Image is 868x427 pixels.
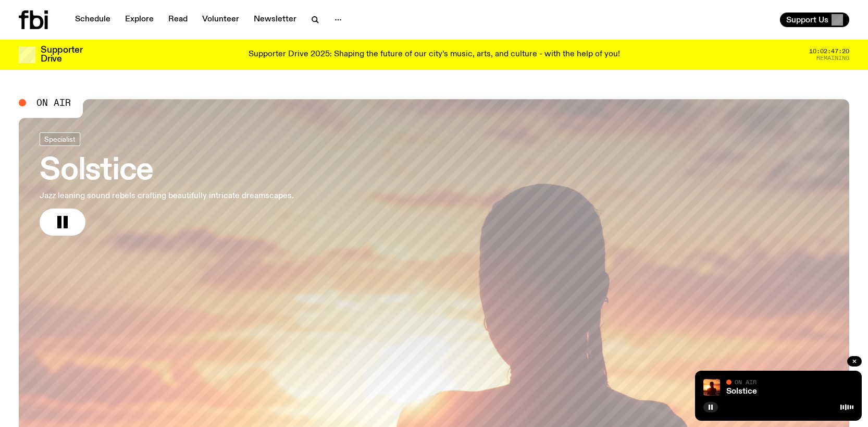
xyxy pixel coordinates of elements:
span: 10:02:47:20 [809,48,849,54]
a: Volunteer [196,13,245,27]
span: Specialist [44,135,76,143]
a: Solstice [726,387,757,396]
button: Support Us [780,13,849,27]
h3: Supporter Drive [41,46,82,64]
span: Support Us [786,15,828,25]
a: Newsletter [247,13,303,27]
span: On Air [36,98,71,107]
p: Supporter Drive 2025: Shaping the future of our city’s music, arts, and culture - with the help o... [249,50,620,59]
a: SolsticeJazz leaning sound rebels crafting beautifully intricate dreamscapes. [40,132,294,236]
a: Explore [119,13,160,27]
img: A girl standing in the ocean as waist level, staring into the rise of the sun. [703,379,720,396]
a: Read [162,13,194,27]
p: Jazz leaning sound rebels crafting beautifully intricate dreamscapes. [40,190,294,202]
a: Schedule [69,13,117,27]
span: On Air [735,379,757,385]
span: Remaining [816,55,849,61]
h3: Solstice [40,156,294,186]
a: Specialist [40,132,80,146]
